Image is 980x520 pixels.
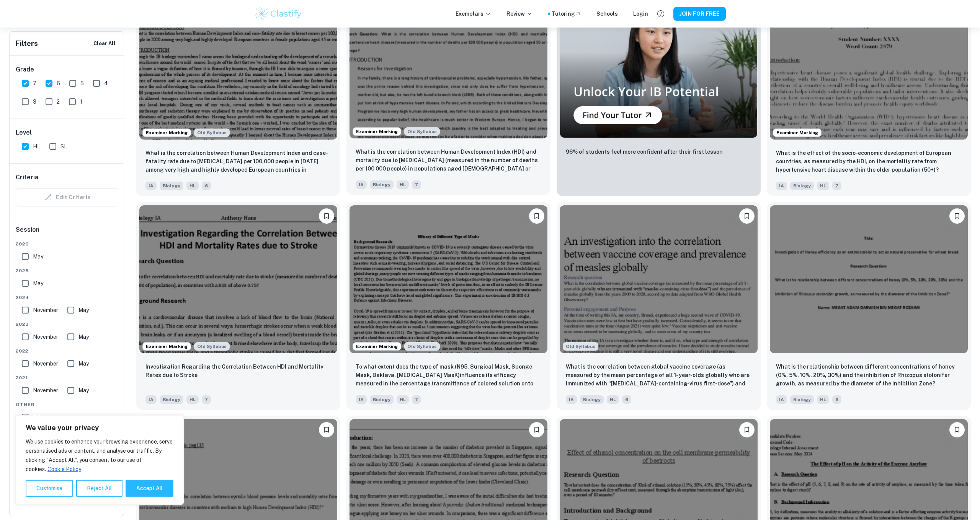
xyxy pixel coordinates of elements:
span: Biology [790,182,814,190]
span: IA [776,395,787,404]
span: HL [817,182,829,190]
div: Starting from the May 2025 session, the Biology IA requirements have changed. It's OK to refer to... [404,342,440,351]
span: Biology [370,180,394,189]
span: May [78,386,89,395]
span: 4 [104,79,108,88]
p: Exemplars [456,10,491,18]
span: 6 [57,79,60,88]
span: IA [776,182,787,190]
span: May [33,279,43,288]
span: May [78,333,89,341]
p: We value your privacy [26,423,173,432]
h6: Grade [16,65,118,74]
span: Old Syllabus [404,342,440,351]
span: 2021 [16,374,118,381]
span: 7 [412,180,421,189]
button: Accept All [126,480,173,497]
span: Biology [370,395,394,404]
span: IA [356,180,367,189]
span: IA [566,395,577,404]
span: 6 [832,395,841,404]
a: Please log in to bookmark exemplarsWhat is the relationship between different concentrations of h... [767,202,971,410]
span: Other [33,413,47,421]
span: May [78,359,89,368]
img: Biology IA example thumbnail: What is the correlation between global v [560,205,758,354]
a: Examiner MarkingStarting from the May 2025 session, the Biology IA requirements have changed. It'... [346,202,550,410]
span: November [33,386,58,395]
span: 1 [80,97,82,106]
a: Clastify logo [254,6,303,21]
span: 7 [202,395,211,404]
span: 7 [412,395,421,404]
p: To what extent does the type of mask (N95, Surgical Mask, Sponge Mask, Baklava, Activated Carbon ... [356,362,541,388]
span: 6 [622,395,631,404]
a: Schools [596,10,618,18]
span: November [33,333,58,341]
button: Please log in to bookmark exemplars [319,208,334,224]
button: Please log in to bookmark exemplars [949,208,965,224]
p: Review [506,10,532,18]
span: HL [397,180,409,189]
span: 5 [80,79,84,88]
span: Biology [160,395,183,404]
span: 7 [832,182,841,190]
span: 6 [202,182,211,190]
button: Clear All [91,38,118,49]
p: We use cookies to enhance your browsing experience, serve personalised ads or content, and analys... [26,437,173,474]
div: Login [633,10,648,18]
p: What is the correlation between Human Development Index (HDI) and mortality due to hypertensive h... [356,148,541,174]
img: Biology IA example thumbnail: What is the relationship between differe [770,205,968,354]
span: HL [817,395,829,404]
span: Other [16,401,118,408]
h6: Filters [16,38,38,49]
span: November [33,359,58,368]
div: Starting from the May 2025 session, the Biology IA requirements have changed. It's OK to refer to... [404,127,440,136]
span: Old Syllabus [563,342,598,351]
a: Starting from the May 2025 session, the Biology IA requirements have changed. It's OK to refer to... [557,202,761,410]
button: JOIN FOR FREE [673,7,726,21]
button: Please log in to bookmark exemplars [739,422,755,437]
span: 2022 [16,348,118,354]
span: May [78,306,89,314]
button: Please log in to bookmark exemplars [529,208,544,224]
div: Criteria filters are unavailable when searching by topic [16,188,118,206]
span: 2026 [16,240,118,247]
div: Starting from the May 2025 session, the Biology IA requirements have changed. It's OK to refer to... [563,342,598,351]
button: Reject All [76,480,122,497]
span: Examiner Marking [353,343,401,350]
button: Help and Feedback [654,7,667,20]
h6: Session [16,225,118,240]
span: 2023 [16,321,118,328]
p: What is the correlation between global vaccine coverage (as measured by the mean percentage of al... [566,362,751,388]
span: Examiner Marking [773,129,821,136]
span: HL [397,395,409,404]
img: Biology IA example thumbnail: To what extent does the type of mask (N9 [350,205,547,354]
span: Examiner Marking [353,128,401,135]
a: Cookie Policy [47,466,82,473]
span: IA [356,395,367,404]
span: Biology [790,395,814,404]
p: What is the relationship between different concentrations of honey (0%, 5%, 10%, 20%, 30%) and th... [776,362,962,388]
span: 2024 [16,294,118,301]
span: IA [145,395,157,404]
span: 3 [33,97,36,106]
span: Biology [160,182,183,190]
img: Biology IA example thumbnail: Investigation Regarding the Correlation [139,205,337,354]
p: Investigation Regarding the Correlation Between HDI and Mortality Rates due to Stroke [145,362,331,379]
h6: Level [16,128,118,137]
span: Examiner Marking [143,129,191,136]
span: Biology [580,395,604,404]
span: Old Syllabus [194,342,230,351]
span: HL [33,142,40,151]
span: Old Syllabus [194,128,230,137]
p: What is the effect of the socio-economic development of European countries, as measured by the HD... [776,149,962,174]
span: SL [60,142,67,151]
h6: Criteria [16,173,38,182]
p: What is the correlation between Human Development Index and case-fatality rate due to breast canc... [145,149,331,175]
span: 7 [33,79,36,88]
span: May [33,252,43,261]
div: We value your privacy [15,415,184,505]
span: IA [145,182,157,190]
button: Please log in to bookmark exemplars [319,422,334,437]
